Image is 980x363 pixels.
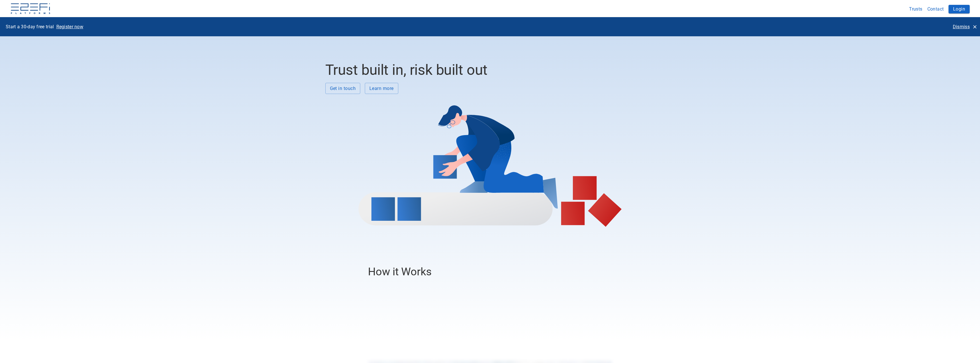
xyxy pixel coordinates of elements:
[368,265,612,278] h3: How it Works
[54,22,86,32] button: Register now
[365,83,398,94] button: Learn more
[953,23,970,30] p: Dismiss
[325,61,655,78] h2: Trust built in, risk built out
[325,83,361,94] button: Get in touch
[6,23,54,30] p: Start a 30-day free trial
[56,23,84,30] p: Register now
[951,22,979,32] button: Dismiss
